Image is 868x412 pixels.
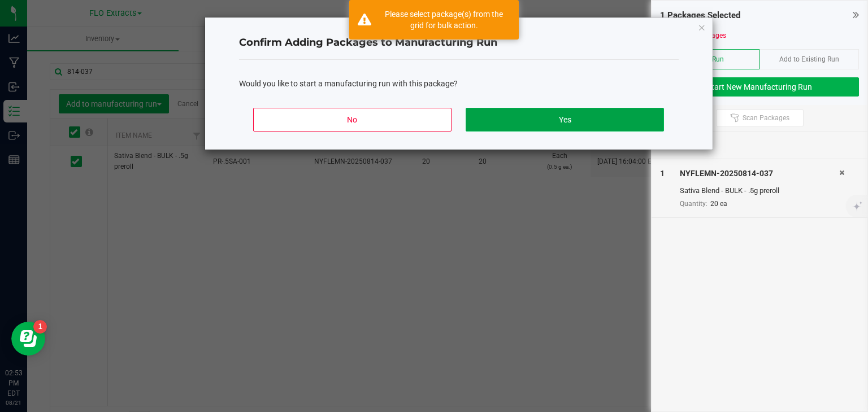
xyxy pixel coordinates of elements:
[253,108,451,132] button: No
[377,8,510,31] div: Please select package(s) from the grid for bulk action.
[239,36,679,50] h4: Confirm Adding Packages to Manufacturing Run
[466,108,663,132] button: Yes
[33,320,47,334] iframe: Resource center unread badge
[239,78,679,90] div: Would you like to start a manufacturing run with this package?
[698,20,706,34] button: Close
[11,322,45,356] iframe: Resource center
